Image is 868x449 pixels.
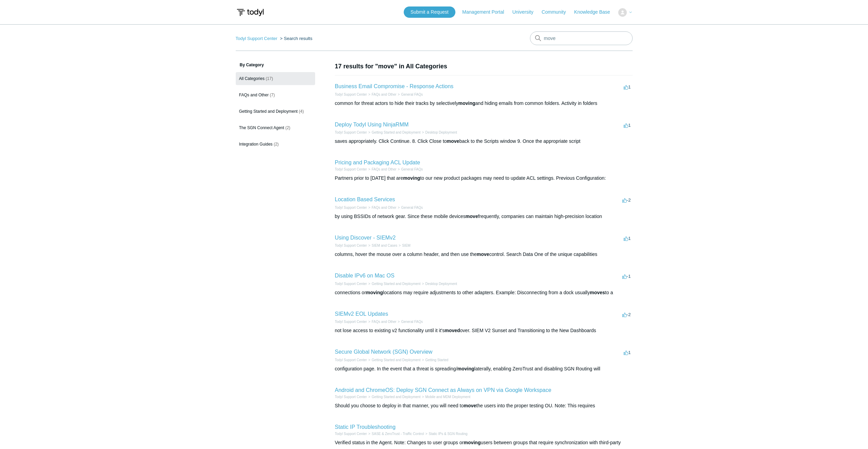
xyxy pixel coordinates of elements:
[372,282,420,286] a: Getting Started and Deployment
[335,281,367,286] li: Todyl Support Center
[335,387,552,393] a: Android and ChromeOS: Deploy SGN Connect as Always on VPN via Google Workspace
[512,9,540,16] a: University
[477,251,489,257] em: move
[335,62,633,71] h1: 17 results for "move" in All Categories
[397,205,423,210] li: General FAQs
[335,235,396,241] a: Using Discover - SIEMv2
[335,424,396,430] a: Static IP Troubleshooting
[372,244,397,247] a: SIEM and Cases
[458,100,476,106] em: moving
[335,394,367,399] li: Todyl Support Center
[425,395,470,399] a: Mobile and MDM Deployment
[590,290,605,295] em: moves
[335,319,367,324] li: Todyl Support Center
[402,244,410,247] a: SIEM
[335,244,367,247] a: Todyl Support Center
[457,366,475,371] em: moving
[239,142,273,147] span: Integration Guides
[299,109,304,114] span: (4)
[335,395,367,399] a: Todyl Support Center
[425,358,448,362] a: Getting Started
[462,9,511,16] a: Management Portal
[335,243,367,248] li: Todyl Support Center
[239,109,298,114] span: Getting Started and Deployment
[372,395,420,399] a: Getting Started and Deployment
[403,175,420,181] em: moving
[372,358,420,362] a: Getting Started and Deployment
[236,121,315,134] a: The SGN Connect Agent (2)
[464,440,481,445] em: moving
[236,105,315,118] a: Getting Started and Deployment (4)
[335,320,367,324] a: Todyl Support Center
[278,36,312,41] li: Search results
[624,236,631,241] span: 1
[236,138,315,151] a: Integration Guides (2)
[624,84,631,90] span: 1
[367,357,420,363] li: Getting Started and Deployment
[335,273,394,278] a: Disable IPv6 on Mac OS
[335,213,633,220] div: by using BSSIDs of network gear. Since these mobile devices frequently, companies can maintain hi...
[335,206,367,209] a: Todyl Support Center
[367,205,396,210] li: FAQs and Other
[335,122,409,127] a: Deploy Todyl Using NinjaRMM
[335,251,633,258] div: columns, hover the mouse over a column header, and then use the control. Search Data One of the u...
[367,319,396,324] li: FAQs and Other
[372,206,396,209] a: FAQs and Other
[622,198,631,203] span: -2
[335,432,367,436] a: Todyl Support Center
[542,9,573,16] a: Community
[444,328,460,333] em: moved
[335,175,633,182] div: Partners prior to [DATE] that are to our new product packages may need to update ACL settings. Pr...
[335,83,454,89] a: Business Email Compromise - Response Actions
[236,36,277,41] a: Todyl Support Center
[574,9,617,16] a: Knowledge Base
[335,439,633,446] div: Verified status in the Agent. Note: Changes to user groups or users between groups that require s...
[335,365,633,372] div: configuration page. In the event that a threat is spreading/ laterally, enabling ZeroTrust and di...
[236,62,315,68] h3: By Category
[335,402,633,409] div: Should you choose to deploy in that manner, you will need to the users into the proper testing OU...
[239,125,284,130] span: The SGN Connect Agent
[397,319,423,324] li: General FAQs
[401,167,423,171] a: General FAQs
[367,431,424,436] li: SASE & ZeroTrust - Traffic Control
[239,93,269,97] span: FAQs and Other
[270,93,275,97] span: (7)
[335,131,367,134] a: Todyl Support Center
[401,320,423,324] a: General FAQs
[372,167,396,171] a: FAQs and Other
[466,214,478,219] em: move
[367,281,420,286] li: Getting Started and Deployment
[372,93,396,96] a: FAQs and Other
[367,167,396,172] li: FAQs and Other
[425,282,457,286] a: Desktop Deployment
[624,123,631,128] span: 1
[622,274,631,279] span: -1
[335,167,367,171] a: Todyl Support Center
[335,92,367,97] li: Todyl Support Center
[420,281,457,286] li: Desktop Deployment
[335,93,367,96] a: Todyl Support Center
[404,6,455,18] a: Submit a Request
[266,76,273,81] span: (17)
[420,130,457,135] li: Desktop Deployment
[335,130,367,135] li: Todyl Support Center
[274,142,279,147] span: (2)
[397,243,410,248] li: SIEM
[236,6,265,19] img: Todyl Support Center Help Center home page
[335,100,633,107] div: common for threat actors to hide their tracks by selectively and hiding emails from common folder...
[366,290,383,295] em: moving
[372,131,420,134] a: Getting Started and Deployment
[372,320,396,324] a: FAQs and Other
[397,167,423,172] li: General FAQs
[464,403,476,408] em: move
[367,92,396,97] li: FAQs and Other
[335,289,633,296] div: connections or locations may require adjustments to other adapters. Example: Disconnecting from a...
[335,282,367,286] a: Todyl Support Center
[530,31,633,45] input: Search
[335,167,367,172] li: Todyl Support Center
[401,206,423,209] a: General FAQs
[397,92,423,97] li: General FAQs
[335,205,367,210] li: Todyl Support Center
[335,357,367,363] li: Todyl Support Center
[335,160,420,165] a: Pricing and Packaging ACL Update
